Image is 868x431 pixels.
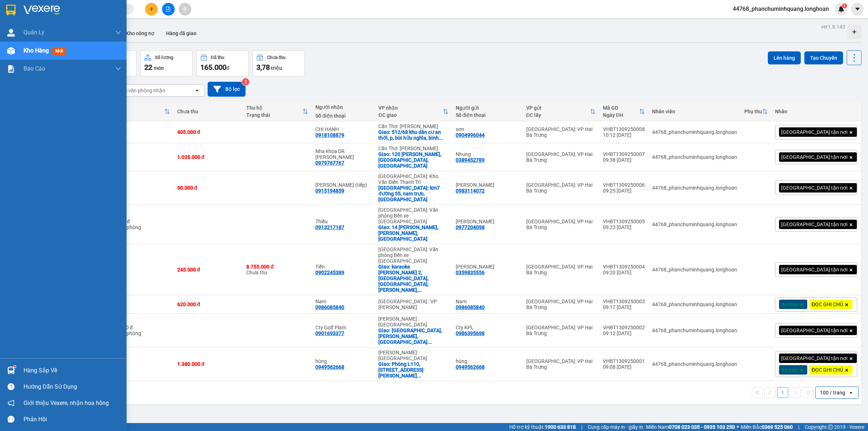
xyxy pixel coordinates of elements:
[378,328,448,345] div: Giao: 77 Đại Lộ Bình Dương,Lái Thiêu,TP Thuận An,Bình Dương
[115,30,121,35] span: down
[603,182,645,188] div: VHBT1309250006
[526,112,590,118] div: ĐC lấy
[315,132,344,138] div: 0918108879
[378,151,448,169] div: Giao: 120 nguyễn thái học, long xuyên, an giang
[418,287,422,293] span: ...
[378,316,448,328] div: [PERSON_NAME] : [GEOGRAPHIC_DATA]
[315,330,344,336] div: 0901693377
[669,424,735,430] strong: 0708 023 035 - 0935 103 250
[24,365,121,376] div: Hàng sắp về
[145,3,158,16] button: plus
[155,55,173,60] div: Số lượng
[115,87,165,94] div: Chọn văn phòng nhận
[378,123,448,129] div: Cần Thơ: [PERSON_NAME]
[7,65,15,73] img: solution-icon
[378,224,448,242] div: Giao: 14 nguyễn văn linh, lê chân, hải phòng
[456,219,519,224] div: Thanh
[242,78,249,85] sup: 2
[177,185,239,191] div: 90.000 đ
[177,109,239,114] div: Chưa thu
[182,7,187,12] span: aim
[208,82,246,97] button: Bộ lọc
[243,102,312,121] th: Toggle SortBy
[162,3,175,16] button: file-add
[842,3,847,8] sup: 1
[271,65,282,71] span: triệu
[8,400,14,406] span: notification
[196,50,249,76] button: Đã thu165.000đ
[603,270,645,275] div: 09:20 [DATE]
[775,109,857,114] div: Nhãn
[456,364,485,370] div: 0949562668
[378,299,448,310] div: [GEOGRAPHIC_DATA] : VP [PERSON_NAME]
[821,23,845,31] div: ver 1.8.143
[378,145,448,151] div: Cần Thơ: [PERSON_NAME]
[315,264,371,270] div: Tiến
[439,135,443,141] span: ...
[252,50,305,76] button: Chưa thu3,78 triệu
[603,188,645,194] div: 09:25 [DATE]
[378,105,442,111] div: VP nhận
[179,3,191,16] button: aim
[456,126,519,132] div: sơn
[315,358,371,364] div: hùng
[652,221,737,227] div: 44768_phanchuminhquang.longhoan
[417,373,421,379] span: ...
[781,327,847,334] span: [GEOGRAPHIC_DATA] tận nơi
[603,151,645,157] div: VHBT1309250007
[378,264,448,293] div: Giao: karaoke vũ hưng 2, tân thắng, vinh quang, tiên lãng, hải phòng
[456,325,519,330] div: Cty KPL
[768,51,801,64] button: Lên hàng
[7,29,15,37] img: warehouse-icon
[456,132,485,138] div: 0904996044
[848,390,854,396] svg: open
[24,398,109,407] span: Giới thiệu Vexere, nhận hoa hồng
[315,364,344,370] div: 0949562668
[588,423,644,431] span: Cung cấp máy in - giấy in:
[8,416,14,423] span: message
[652,154,737,160] div: 44768_phanchuminhquang.longhoan
[781,301,798,308] span: Xe máy
[375,102,452,121] th: Toggle SortBy
[854,6,861,12] span: caret-down
[603,330,645,336] div: 09:12 [DATE]
[741,423,793,431] span: Miền Bắc
[177,154,239,160] div: 1.035.000 đ
[8,383,14,390] span: question-circle
[52,47,66,55] span: mới
[456,182,519,188] div: ANH HẢI
[603,105,639,111] div: Mã GD
[378,350,448,361] div: [PERSON_NAME] : [GEOGRAPHIC_DATA]
[509,423,576,431] span: Hỗ trợ kỹ thuật:
[812,367,843,373] span: ĐỌC GHI CHÚ
[781,221,847,228] span: [GEOGRAPHIC_DATA] tận nơi
[24,28,44,37] span: Quản Lý
[246,105,302,111] div: Thu hộ
[603,126,645,132] div: VHBT1309250008
[646,423,735,431] span: Miền Nam
[110,219,170,224] div: 65.000 đ
[652,185,737,191] div: 44768_phanchuminhquang.longhoan
[603,112,639,118] div: Ngày ĐH
[6,5,16,16] img: logo-vxr
[456,304,485,310] div: 0986085840
[200,63,226,72] span: 165.000
[194,88,200,93] svg: open
[149,7,154,12] span: plus
[177,267,239,272] div: 245.000 đ
[781,129,847,135] span: [GEOGRAPHIC_DATA] tận nơi
[526,151,596,163] div: [GEOGRAPHIC_DATA]: VP Hai Bà Trưng
[727,4,835,13] span: 44768_phanchuminhquang.longhoan
[140,50,193,76] button: Số lượng22món
[456,264,519,270] div: Thành Hoàng Lioa
[106,102,174,121] th: Toggle SortBy
[256,63,270,72] span: 3,78
[378,173,448,185] div: [GEOGRAPHIC_DATA]: Kho Văn Điển Thanh Trì
[226,65,229,71] span: đ
[315,126,371,132] div: CHỊ HẠNH
[160,25,202,42] button: Hàng đã giao
[24,381,121,392] div: Hướng dẫn sử dụng
[762,424,793,430] strong: 0369 525 060
[603,299,645,304] div: VHBT1309250003
[144,63,152,72] span: 22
